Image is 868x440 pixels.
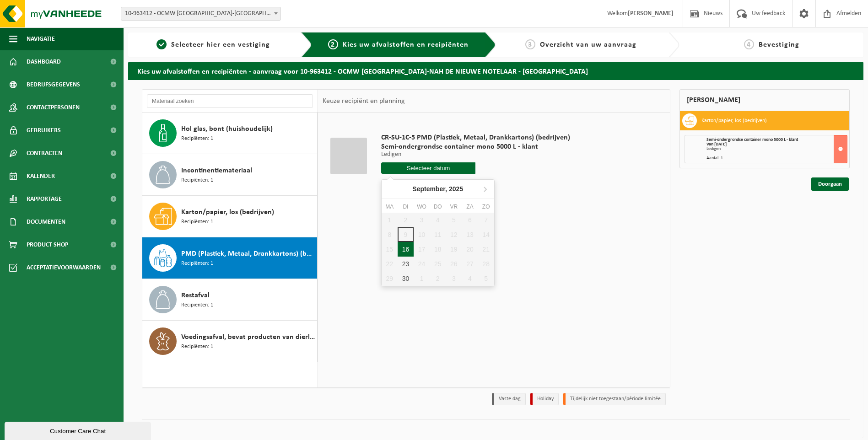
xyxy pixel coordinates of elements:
span: CR-SU-1C-5 PMD (Plastiek, Metaal, Drankkartons) (bedrijven) [381,133,570,142]
span: 4 [744,39,754,49]
div: di [398,202,414,211]
span: 1 [156,39,167,49]
strong: [PERSON_NAME] [628,10,674,17]
span: Product Shop [27,233,68,256]
div: Aantal: 1 [706,156,847,161]
li: Vaste dag [492,393,526,405]
span: Recipiënten: 1 [181,343,213,351]
input: Materiaal zoeken [147,94,313,108]
button: Incontinentiemateriaal Recipiënten: 1 [142,154,318,196]
li: Holiday [530,393,559,405]
iframe: chat widget [5,420,153,440]
span: Semi-ondergrondse container mono 5000 L - klant [706,137,798,142]
li: Tijdelijk niet toegestaan/période limitée [563,393,666,405]
div: [PERSON_NAME] [679,89,850,111]
span: Semi-ondergrondse container mono 5000 L - klant [381,142,570,151]
span: Hol glas, bont (huishoudelijk) [181,123,273,134]
span: Dashboard [27,50,61,73]
div: do [430,202,446,211]
span: Documenten [27,210,65,233]
div: 23 [398,257,414,271]
span: PMD (Plastiek, Metaal, Drankkartons) (bedrijven) [181,248,315,259]
span: 10-963412 - OCMW BRUGGE-NAH DE NIEUWE NOTELAAR - BRUGGE [121,7,280,20]
h2: Kies uw afvalstoffen en recipiënten - aanvraag voor 10-963412 - OCMW [GEOGRAPHIC_DATA]-NAH DE NIE... [128,62,863,80]
button: Voedingsafval, bevat producten van dierlijke oorsprong, onverpakt, categorie 3 Recipiënten: 1 [142,321,318,362]
span: Recipiënten: 1 [181,259,213,268]
i: 2025 [449,186,463,192]
span: Recipiënten: 1 [181,134,213,143]
span: Bevestiging [759,41,799,48]
span: Overzicht van uw aanvraag [540,41,636,48]
span: Restafval [181,290,210,301]
div: September, [409,182,467,196]
span: 2 [328,39,338,49]
span: Voedingsafval, bevat producten van dierlijke oorsprong, onverpakt, categorie 3 [181,332,315,343]
h3: Karton/papier, los (bedrijven) [701,113,767,128]
div: Ledigen [706,147,847,151]
span: Kies uw afvalstoffen en recipiënten [343,41,469,48]
div: zo [478,202,494,211]
strong: Van [DATE] [706,142,727,147]
span: Bedrijfsgegevens [27,73,80,96]
input: Selecteer datum [381,162,476,174]
span: Kalender [27,165,55,188]
div: wo [414,202,430,211]
div: Keuze recipiënt en planning [318,90,410,113]
span: Gebruikers [27,119,61,142]
span: Recipiënten: 1 [181,218,213,226]
div: za [462,202,478,211]
button: Hol glas, bont (huishoudelijk) Recipiënten: 1 [142,113,318,154]
button: Karton/papier, los (bedrijven) Recipiënten: 1 [142,196,318,237]
div: ma [382,202,398,211]
span: Contracten [27,142,62,165]
span: Rapportage [27,188,62,210]
button: Restafval Recipiënten: 1 [142,279,318,321]
button: PMD (Plastiek, Metaal, Drankkartons) (bedrijven) Recipiënten: 1 [142,237,318,279]
span: Navigatie [27,27,55,50]
span: Karton/papier, los (bedrijven) [181,207,274,218]
span: Recipiënten: 1 [181,301,213,310]
span: 10-963412 - OCMW BRUGGE-NAH DE NIEUWE NOTELAAR - BRUGGE [121,7,281,21]
span: Contactpersonen [27,96,80,119]
div: 30 [398,271,414,286]
span: 3 [525,39,535,49]
span: Incontinentiemateriaal [181,165,252,176]
span: Acceptatievoorwaarden [27,256,101,279]
a: Doorgaan [811,177,849,191]
span: Recipiënten: 1 [181,176,213,185]
div: vr [446,202,462,211]
a: 1Selecteer hier een vestiging [133,39,294,50]
div: 16 [398,242,414,257]
span: Selecteer hier een vestiging [171,41,270,48]
p: Ledigen [381,151,570,158]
